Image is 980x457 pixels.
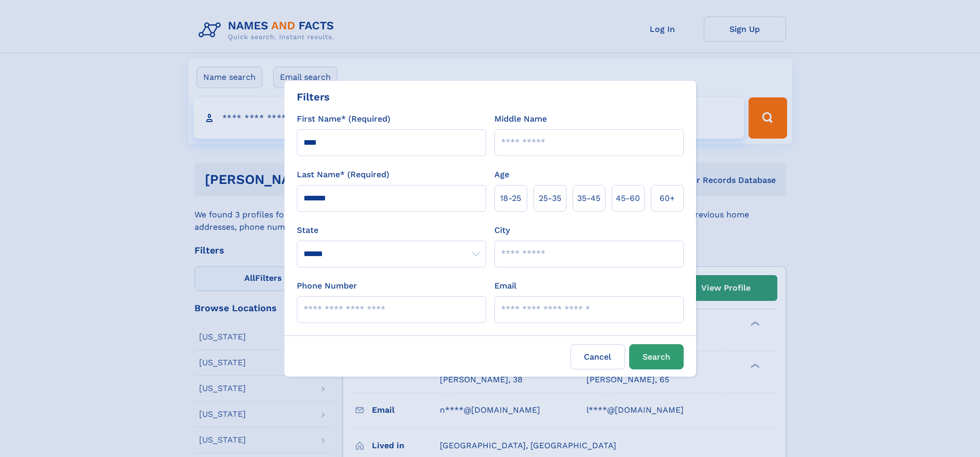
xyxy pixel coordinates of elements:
[577,192,600,205] span: 35‑45
[494,168,509,181] label: Age
[297,89,330,105] div: Filters
[494,224,510,236] label: City
[297,224,486,236] label: State
[297,113,390,125] label: First Name* (Required)
[616,192,640,205] span: 45‑60
[539,192,561,205] span: 25‑35
[297,168,389,181] label: Last Name* (Required)
[571,344,625,369] label: Cancel
[297,280,357,292] label: Phone Number
[500,192,521,205] span: 18‑25
[494,113,547,125] label: Middle Name
[494,280,516,292] label: Email
[660,192,675,205] span: 60+
[629,344,684,369] button: Search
